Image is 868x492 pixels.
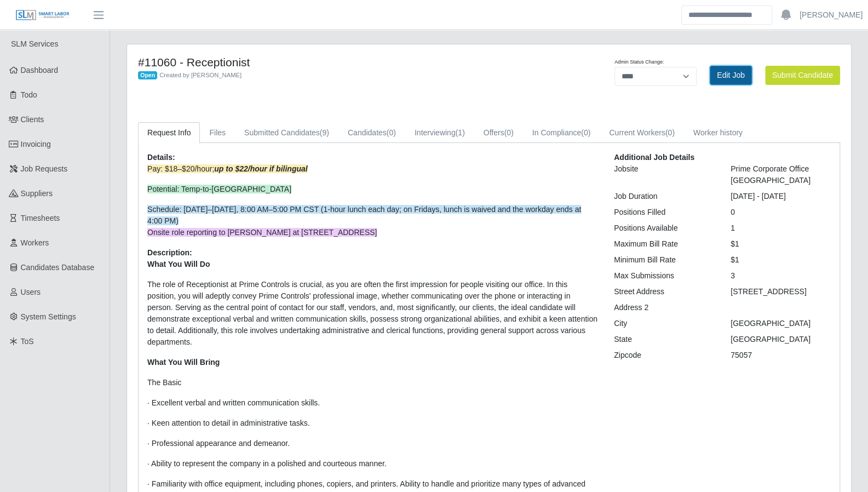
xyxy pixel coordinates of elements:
[147,205,581,225] span: Schedule: [DATE]–[DATE], 8:00 AM–5:00 PM CST (1-hour lunch each day; on Fridays, lunch is waived ...
[147,358,220,367] strong: What You Will Bring
[504,128,514,137] span: (0)
[320,128,329,137] span: (9)
[138,122,200,144] a: Request Info
[523,122,600,144] a: In Compliance
[405,122,474,144] a: Interviewing
[606,222,722,234] div: Positions Available
[147,248,192,257] b: Description:
[600,122,684,144] a: Current Workers
[606,334,722,345] div: State
[606,270,722,282] div: Max Submissions
[200,122,235,144] a: Files
[21,189,53,198] span: Suppliers
[147,164,308,173] span: Pay: $18–$20/hour;
[800,9,863,21] a: [PERSON_NAME]
[581,128,590,137] span: (0)
[710,66,752,85] a: Edit Job
[147,228,377,237] span: Onsite role reporting to [PERSON_NAME] at [STREET_ADDRESS]
[147,397,597,409] p: · Excellent verbal and written communication skills.
[606,286,722,298] div: Street Address
[21,66,59,75] span: Dashboard
[21,90,37,99] span: Todo
[21,115,44,124] span: Clients
[147,377,597,388] p: The Basic
[456,128,465,137] span: (1)
[722,334,839,345] div: [GEOGRAPHIC_DATA]
[606,350,722,361] div: Zipcode
[614,59,664,66] label: Admin Status Change:
[722,238,839,250] div: $1
[606,191,722,202] div: Job Duration
[159,72,242,78] span: Created by [PERSON_NAME]
[138,55,541,69] h4: #11060 - Receptionist
[722,191,839,202] div: [DATE] - [DATE]
[21,164,68,173] span: Job Requests
[722,318,839,329] div: [GEOGRAPHIC_DATA]
[474,122,523,144] a: Offers
[722,222,839,234] div: 1
[235,122,338,144] a: Submitted Candidates
[21,263,95,272] span: Candidates Database
[722,163,839,186] div: Prime Corporate Office [GEOGRAPHIC_DATA]
[147,185,291,193] span: Potential: Temp-to-[GEOGRAPHIC_DATA]
[11,39,58,48] span: SLM Services
[722,286,839,298] div: [STREET_ADDRESS]
[21,140,51,148] span: Invoicing
[684,122,752,144] a: Worker history
[606,207,722,218] div: Positions Filled
[21,214,60,222] span: Timesheets
[606,254,722,266] div: Minimum Bill Rate
[387,128,396,137] span: (0)
[765,66,840,85] button: Submit Candidate
[147,260,210,268] strong: What You Will Do
[214,164,307,173] em: up to $22/hour if bilingual
[614,153,694,162] b: Additional Job Details
[606,302,722,313] div: Address 2
[665,128,675,137] span: (0)
[606,238,722,250] div: Maximum Bill Rate
[147,458,597,470] p: · Ability to represent the company in a polished and courteous manner.
[21,337,34,346] span: ToS
[147,417,597,429] p: · Keen attention to detail in administrative tasks.
[21,288,41,296] span: Users
[21,238,49,247] span: Workers
[606,163,722,186] div: Jobsite
[15,9,70,21] img: SLM Logo
[147,153,175,162] b: Details:
[722,254,839,266] div: $1
[681,5,772,25] input: Search
[21,312,76,321] span: System Settings
[147,438,597,449] p: · Professional appearance and demeanor.
[138,71,157,80] span: Open
[338,122,405,144] a: Candidates
[722,350,839,361] div: 75057
[606,318,722,329] div: City
[722,207,839,218] div: 0
[722,270,839,282] div: 3
[147,279,597,348] p: The role of Receptionist at Prime Controls is crucial, as you are often the first impression for ...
